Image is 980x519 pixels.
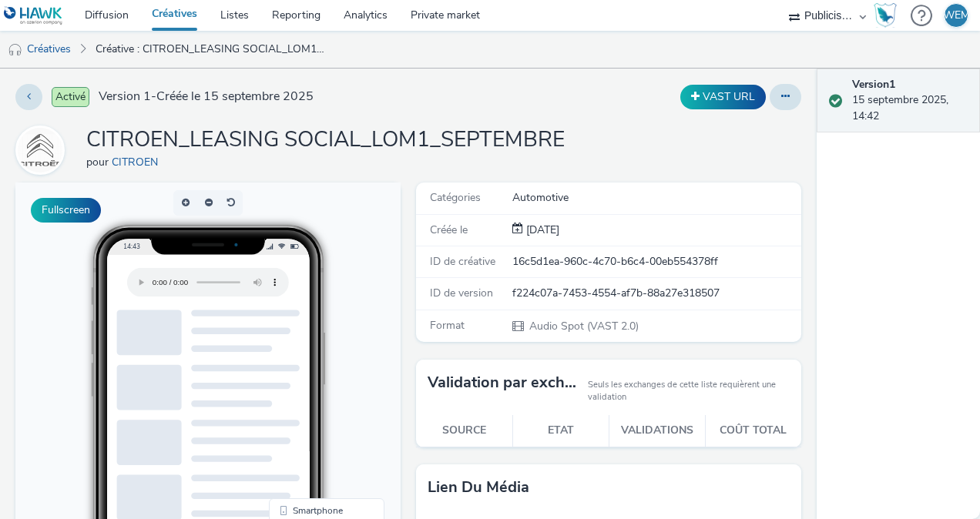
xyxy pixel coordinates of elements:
[680,85,766,109] button: VAST URL
[852,77,895,92] strong: Version 1
[4,6,63,25] img: undefined Logo
[99,88,314,105] span: Version 1 - Créée le 15 septembre 2025
[430,190,481,205] span: Catégories
[609,415,705,447] th: Validations
[943,4,970,27] div: WEM
[257,337,366,356] li: Desktop
[676,85,770,109] div: Dupliquer la créative en un VAST URL
[705,415,801,447] th: Coût total
[430,318,465,333] span: Format
[428,476,529,499] h3: Lien du média
[512,286,800,301] div: f224c07a-7453-4554-af7b-88a27e318507
[88,31,333,68] a: Créative : CITROEN_LEASING SOCIAL_LOM1_SEPTEMBRE
[15,142,71,157] a: CITROEN
[874,3,903,28] a: Hawk Academy
[874,3,897,28] img: Hawk Academy
[112,155,164,169] a: CITROEN
[528,319,639,333] span: Audio Spot (VAST 2.0)
[428,371,580,394] h3: Validation par exchange
[86,155,112,169] span: pour
[18,128,62,172] img: CITROEN
[277,323,327,333] span: Smartphone
[852,77,968,124] div: 15 septembre 2025, 14:42
[416,415,512,447] th: Source
[257,356,366,374] li: QR Code
[430,286,493,300] span: ID de version
[523,223,559,238] div: Création 15 septembre 2025, 14:42
[8,42,23,58] img: audio
[86,126,565,155] h1: CITROEN_LEASING SOCIAL_LOM1_SEPTEMBRE
[430,223,468,237] span: Créée le
[52,87,89,107] span: Activé
[523,223,559,237] span: [DATE]
[512,254,800,270] div: 16c5d1ea-960c-4c70-b6c4-00eb554378ff
[257,319,366,337] li: Smartphone
[277,342,312,351] span: Desktop
[430,254,495,269] span: ID de créative
[31,198,101,223] button: Fullscreen
[588,379,790,404] small: Seuls les exchanges de cette liste requièrent une validation
[277,360,314,370] span: QR Code
[512,190,800,206] div: Automotive
[108,59,125,68] span: 14:43
[512,415,609,447] th: Etat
